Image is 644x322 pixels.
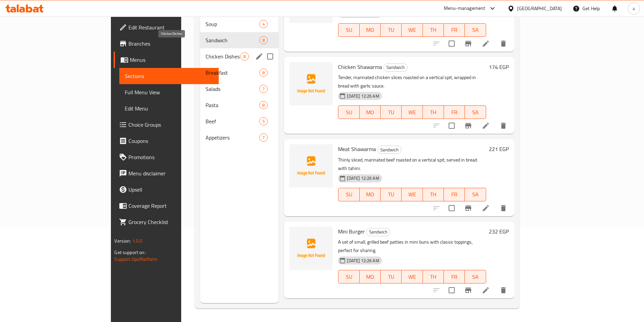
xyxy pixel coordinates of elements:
span: Get support on: [114,248,145,257]
span: 8 [260,37,267,44]
a: Edit menu item [482,40,490,48]
button: TU [381,270,402,283]
span: 8 [241,53,248,60]
a: Menu disclaimer [114,165,218,181]
span: Salads [206,85,259,93]
span: WE [404,25,420,35]
a: Sections [119,68,218,84]
a: Branches [114,35,218,52]
span: Chicken Dishes [206,52,240,60]
button: TH [423,270,444,283]
button: delete [495,200,511,216]
span: TU [383,25,399,35]
button: FR [444,270,465,283]
div: items [240,52,249,60]
h6: 221 EGP [489,144,509,154]
span: Select to update [445,119,459,133]
p: Tender, marinated chicken slices roasted on a vertical spit, wrapped in bread with garlic sauce. [338,73,486,90]
span: Sections [125,72,213,80]
div: items [259,85,268,93]
p: Thinly sliced, marinated beef roasted on a vertical spit, served in bread with tahini. [338,156,486,173]
span: SU [341,190,357,199]
span: 7 [260,86,267,92]
button: SU [338,105,359,119]
span: MO [362,190,378,199]
span: 8 [260,102,267,108]
button: WE [402,270,423,283]
span: TU [383,272,399,282]
div: items [259,101,268,109]
a: Full Menu View [119,84,218,100]
div: Breakfast8 [200,65,279,81]
span: Menus [130,56,213,64]
div: Menu-management [444,4,485,13]
div: Sandwich8 [200,32,279,48]
a: Support.OpsPlatform [114,255,157,264]
span: TH [426,272,441,282]
span: Menu disclaimer [128,169,213,177]
span: MO [362,25,378,35]
button: TU [381,23,402,37]
span: [DATE] 12:26 AM [344,93,382,99]
span: MO [362,107,378,117]
a: Menus [114,52,218,68]
button: MO [360,23,381,37]
button: SA [465,105,486,119]
span: WE [404,190,420,199]
button: WE [402,188,423,201]
div: Salads7 [200,81,279,97]
span: Pasta [206,101,259,109]
span: 1.0.0 [132,237,143,245]
a: Edit menu item [482,122,490,130]
span: Meat Shawarma [338,144,376,154]
span: Sandwich [384,64,407,71]
span: WE [404,272,420,282]
div: items [259,117,268,125]
a: Grocery Checklist [114,214,218,230]
button: TH [423,23,444,37]
span: SU [341,107,357,117]
span: Select to update [445,36,459,51]
button: SA [465,270,486,283]
button: delete [495,35,511,52]
span: Edit Menu [125,104,213,113]
button: FR [444,105,465,119]
button: delete [495,118,511,134]
button: SA [465,188,486,201]
div: Appetizers7 [200,129,279,146]
div: Chicken Dishes8edit [200,48,279,65]
span: Full Menu View [125,88,213,96]
img: Chicken Shawarma [289,62,333,105]
button: SU [338,23,359,37]
span: Chicken Shawarma [338,62,382,72]
span: TH [426,25,441,35]
span: Sandwich [378,146,401,154]
button: Branch-specific-item [460,35,476,52]
div: Sandwich [377,146,402,154]
h6: 232 EGP [489,227,509,236]
span: Sandwich [206,36,259,44]
img: Meat Shawarma [289,144,333,188]
button: TU [381,105,402,119]
span: FR [447,190,462,199]
button: TH [423,188,444,201]
span: Appetizers [206,133,259,142]
span: 4 [260,21,267,27]
span: SA [468,107,483,117]
span: Select to update [445,201,459,215]
button: Branch-specific-item [460,200,476,216]
button: TU [381,188,402,201]
button: SU [338,188,359,201]
button: MO [360,105,381,119]
div: items [259,36,268,44]
span: WE [404,107,420,117]
span: 5 [260,118,267,125]
button: SA [465,23,486,37]
div: Soup4 [200,16,279,32]
nav: Menu sections [200,13,279,148]
span: Upsell [128,185,213,194]
span: Breakfast [206,69,259,77]
span: SA [468,272,483,282]
span: a [633,5,635,12]
span: SA [468,190,483,199]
